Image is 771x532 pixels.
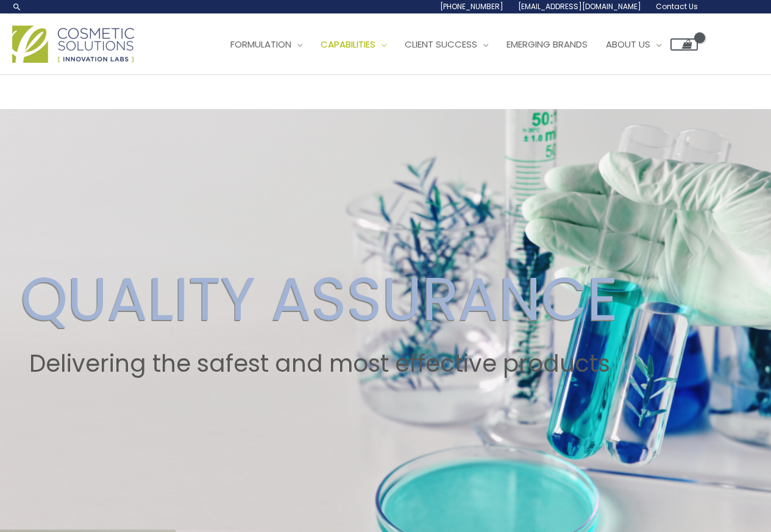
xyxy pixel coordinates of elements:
[597,26,670,63] a: About Us
[518,1,641,12] span: [EMAIL_ADDRESS][DOMAIN_NAME]
[656,1,698,12] span: Contact Us
[405,38,477,51] span: Client Success
[311,26,396,63] a: Capabilities
[440,1,503,12] span: [PHONE_NUMBER]
[21,263,618,335] h2: QUALITY ASSURANCE
[221,26,311,63] a: Formulation
[12,2,22,12] a: Search icon link
[396,26,497,63] a: Client Success
[12,26,134,63] img: Cosmetic Solutions Logo
[497,26,597,63] a: Emerging Brands
[212,26,698,63] nav: Site Navigation
[321,38,375,51] span: Capabilities
[670,38,698,51] a: View Shopping Cart, empty
[606,38,650,51] span: About Us
[230,38,291,51] span: Formulation
[21,350,618,378] h2: Delivering the safest and most effective products
[506,38,588,51] span: Emerging Brands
